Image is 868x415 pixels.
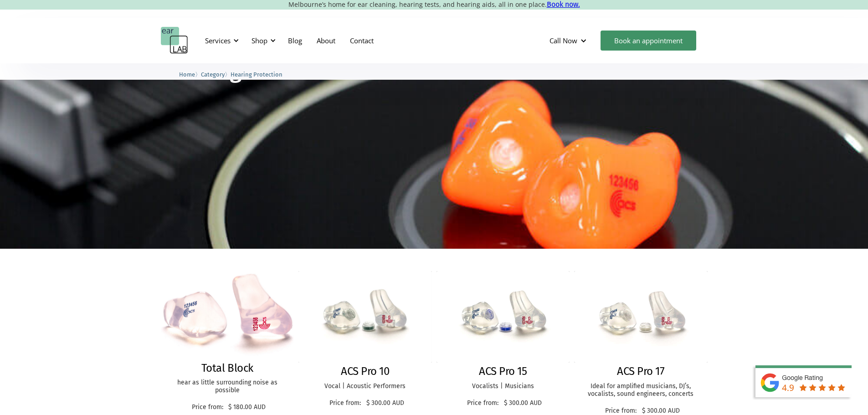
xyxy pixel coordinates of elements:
a: About [309,27,343,54]
div: Shop [246,27,278,54]
a: Book an appointment [601,31,696,51]
img: ACS Pro 15 [437,271,570,363]
li: 〉 [201,70,231,79]
h2: ACS Pro 10 [341,365,389,378]
a: Contact [343,27,381,54]
h2: ACS Pro 17 [617,365,664,378]
p: Vocal | Acoustic Performers [308,383,423,390]
span: Category [201,71,225,78]
img: ACS Pro 10 [298,271,432,363]
a: Category [201,70,225,78]
a: Hearing Protection [231,70,282,78]
p: Ideal for amplified musicians, DJ’s, vocalists, sound engineers, concerts [583,383,699,398]
a: Home [179,70,195,78]
h2: Total Block [201,362,253,375]
p: hear as little surrounding noise as possible [170,379,285,395]
p: Price from: [189,404,226,411]
span: Hearing Protection [231,71,282,78]
p: $ 300.00 AUD [504,400,542,407]
div: Shop [252,36,267,45]
li: 〉 [179,70,201,79]
p: Vocalists | Musicians [446,383,561,390]
p: $ 300.00 AUD [642,407,680,415]
p: Price from: [464,400,502,407]
p: $ 180.00 AUD [228,404,266,411]
p: Price from: [602,407,640,415]
div: Services [200,27,241,54]
a: Blog [281,27,309,54]
div: Services [205,36,231,45]
p: Price from: [326,400,364,407]
h2: ACS Pro 15 [479,365,527,378]
div: Call Now [550,36,577,45]
img: ACS Pro 17 [574,271,708,363]
div: Call Now [542,27,596,54]
img: Total Block [157,269,298,362]
a: home [161,27,188,54]
p: $ 300.00 AUD [366,400,404,407]
span: Home [179,71,195,78]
